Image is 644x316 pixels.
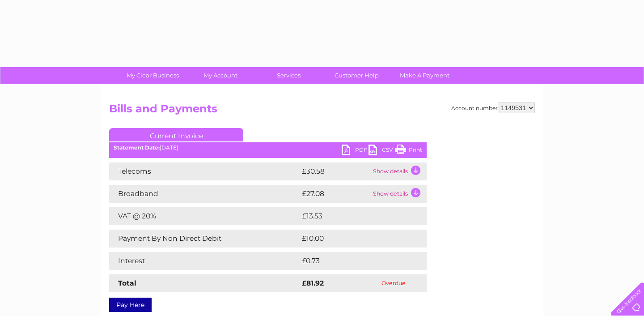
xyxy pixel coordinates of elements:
td: Payment By Non Direct Debit [109,230,300,248]
a: PDF [342,145,369,158]
div: [DATE] [109,145,427,151]
td: £30.58 [300,162,371,180]
td: £10.00 [300,230,408,248]
a: Customer Help [320,67,394,84]
a: My Account [184,67,258,84]
td: £0.73 [300,252,406,270]
td: Overdue [360,274,427,292]
td: VAT @ 20% [109,207,300,225]
strong: £81.92 [302,279,324,287]
td: Show details [371,185,427,203]
td: Telecoms [109,162,300,180]
td: Show details [371,162,427,180]
h2: Bills and Payments [109,102,535,120]
strong: Total [118,279,136,287]
a: Print [395,145,422,158]
td: £27.08 [300,185,371,203]
td: Interest [109,252,300,270]
td: £13.53 [300,207,407,225]
a: Current Invoice [109,128,243,141]
a: Pay Here [109,298,152,312]
td: Broadband [109,185,300,203]
div: Account number [451,102,535,113]
a: My Clear Business [116,67,190,84]
a: Services [252,67,326,84]
a: CSV [369,145,395,158]
a: Make A Payment [388,67,462,84]
b: Statement Date: [114,144,160,151]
